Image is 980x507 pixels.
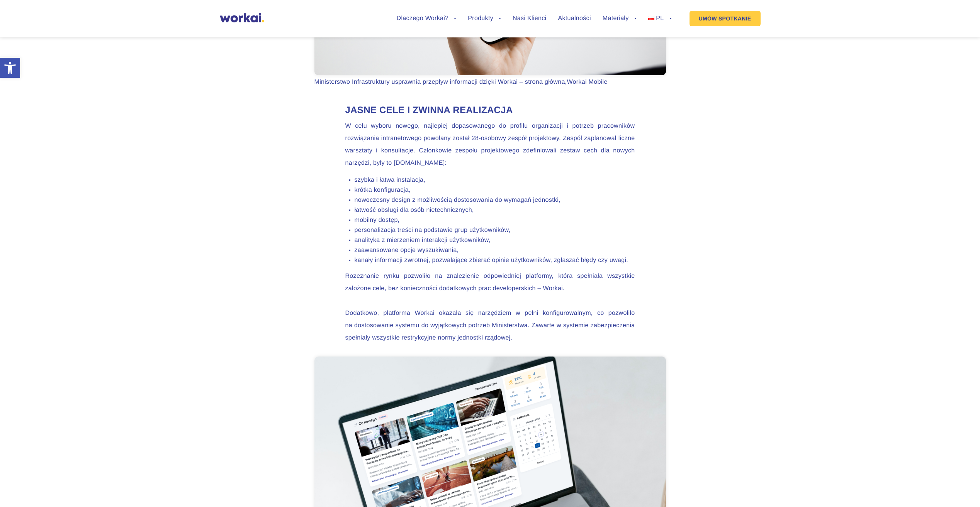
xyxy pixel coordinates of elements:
[656,15,664,22] span: PL
[355,237,635,244] li: analityka z mierzeniem interakcji użytkowników,
[355,177,635,184] li: szybka i łatwa instalacja,
[314,78,666,86] figcaption: Ministerstwo Infrastruktury usprawnia przepływ informacji dzięki Workai – strona główna,
[648,15,672,22] a: PL
[513,15,546,22] a: Nasi Klienci
[355,217,635,224] li: mobilny dostęp,
[567,79,607,85] a: Workai Mobile
[345,104,635,117] h2: Jasne cele i zwinna realizacja
[355,197,635,204] li: nowoczesny design z możliwością dostosowania do wymagań jednostki,
[345,270,635,295] p: Rozeznanie rynku pozwoliło na znalezienie odpowiedniej platformy, która spełniała wszystkie założ...
[558,15,591,22] a: Aktualności
[603,15,637,22] a: Materiały
[468,15,501,22] a: Produkty
[690,11,761,26] a: UMÓW SPOTKANIE
[345,307,635,344] p: Dodatkowo, platforma Workai okazała się narzędziem w pełni konfigurowalnym, co pozwoliło na dosto...
[397,15,457,22] a: Dlaczego Workai?
[355,247,635,254] li: zaawansowane opcje wyszukiwania,
[355,207,635,214] li: łatwość obsługi dla osób nietechnicznych,
[355,187,635,194] li: krótka konfiguracja,
[345,120,635,169] p: W celu wyboru nowego, najlepiej dopasowanego do profilu organizacji i potrzeb pracowników rozwiąz...
[355,227,635,234] li: personalizacja treści na podstawie grup użytkowników,
[355,257,635,264] li: kanały informacji zwrotnej, pozwalające zbierać opinie użytkowników, zgłaszać błędy czy uwagi.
